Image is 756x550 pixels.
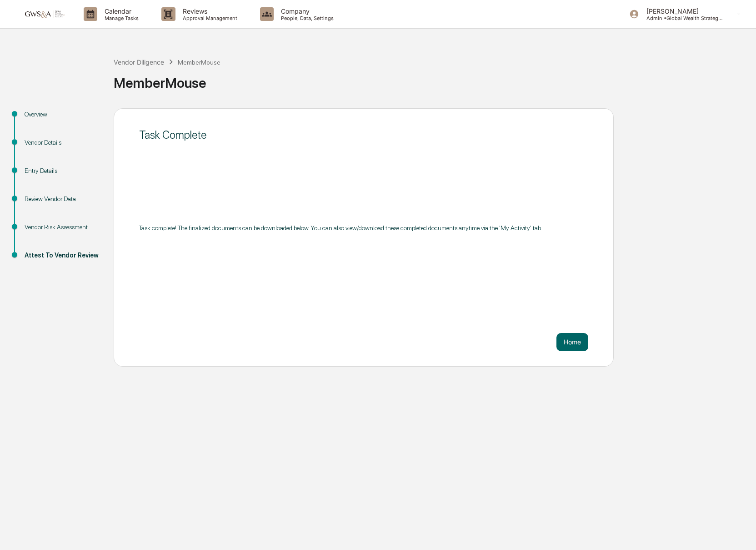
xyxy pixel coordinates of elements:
[114,58,164,66] div: Vendor Diligence
[25,222,99,232] div: Vendor Risk Assessment
[97,7,143,15] p: Calendar
[25,194,99,204] div: Review Vendor Data
[175,7,242,15] p: Reviews
[639,15,724,21] p: Admin • Global Wealth Strategies Associates
[274,15,338,21] p: People, Data, Settings
[25,138,99,147] div: Vendor Details
[274,7,338,15] p: Company
[178,59,220,66] div: MemberMouse
[25,166,99,176] div: Entry Details
[556,333,588,351] button: Home
[25,251,99,260] div: Attest To Vendor Review
[97,15,143,21] p: Manage Tasks
[639,7,724,15] p: [PERSON_NAME]
[139,224,588,232] div: Task complete! The finalized documents can be downloaded below. You can also view/download these ...
[114,75,751,91] div: MemberMouse
[22,10,65,18] img: logo
[25,110,99,119] div: Overview
[727,520,751,545] iframe: Open customer support
[139,128,588,141] div: Task Complete
[175,15,242,21] p: Approval Management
